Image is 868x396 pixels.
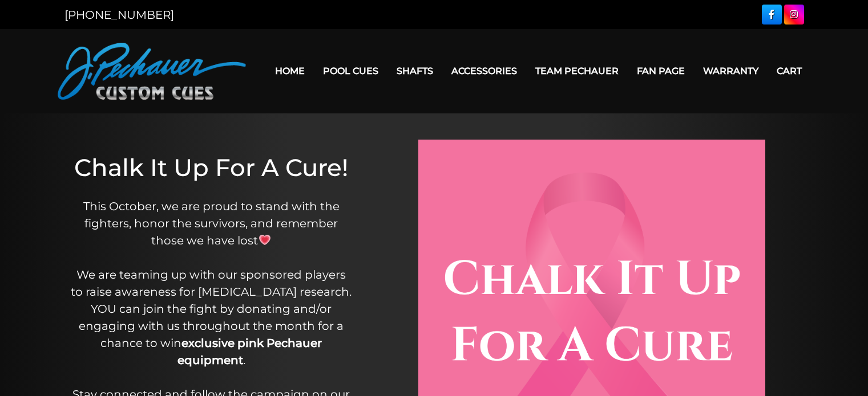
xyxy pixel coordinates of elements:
[768,56,811,85] a: Cart
[58,43,246,100] img: Pechauer Custom Cues
[177,336,322,367] strong: exclusive pink Pechauer equipment
[259,234,271,246] img: 💗
[64,8,174,22] a: [PHONE_NUMBER]
[71,153,352,182] h1: Chalk It Up For A Cure!
[387,56,442,85] a: Shafts
[694,56,768,85] a: Warranty
[442,56,526,85] a: Accessories
[526,56,628,85] a: Team Pechauer
[314,56,387,85] a: Pool Cues
[628,56,694,85] a: Fan Page
[266,56,314,85] a: Home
